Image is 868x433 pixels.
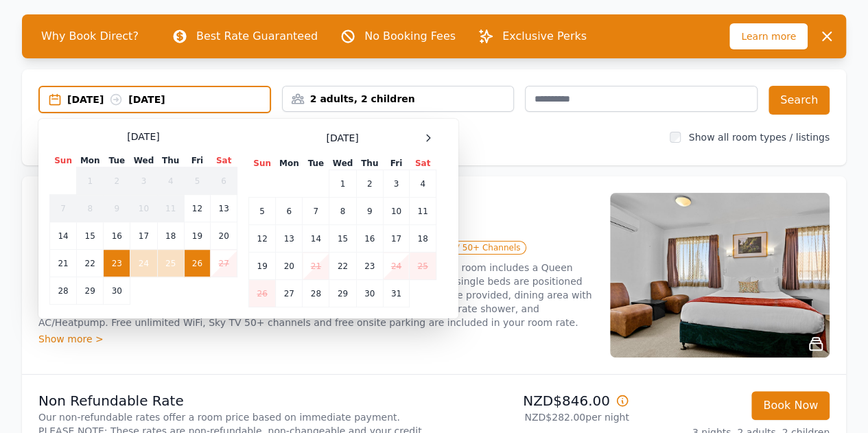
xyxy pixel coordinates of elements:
td: 18 [157,222,184,250]
th: Mon [276,157,303,170]
td: 27 [211,250,237,277]
td: 26 [249,280,276,307]
td: 27 [276,280,303,307]
p: NZD$846.00 [440,391,629,410]
td: 20 [211,222,237,250]
p: Exclusive Perks [502,28,587,45]
span: Learn more [729,23,808,49]
td: 25 [157,250,184,277]
td: 4 [410,170,436,198]
span: [DATE] [127,130,159,143]
p: Non Refundable Rate [38,391,429,410]
td: 18 [410,225,436,253]
td: 8 [329,198,356,225]
td: 11 [157,195,184,222]
td: 5 [184,167,210,195]
td: 29 [77,277,104,305]
span: [DATE] [326,131,358,145]
td: 7 [50,195,77,222]
button: Book Now [751,391,830,420]
td: 29 [329,280,356,307]
button: Search [769,86,830,115]
td: 3 [130,167,157,195]
th: Wed [329,157,356,170]
td: 22 [329,253,356,280]
th: Sun [249,157,276,170]
td: 6 [276,198,303,225]
td: 12 [184,195,210,222]
p: NZD$282.00 per night [440,410,629,424]
td: 25 [410,253,436,280]
th: Thu [356,157,383,170]
td: 5 [249,198,276,225]
td: 14 [50,222,77,250]
td: 7 [303,198,329,225]
td: 21 [303,253,329,280]
td: 21 [50,250,77,277]
th: Tue [104,154,130,167]
td: 12 [249,225,276,253]
td: 17 [130,222,157,250]
td: 23 [104,250,130,277]
td: 10 [383,198,409,225]
td: 28 [50,277,77,305]
p: Best Rate Guaranteed [196,28,318,45]
td: 31 [383,280,409,307]
td: 11 [410,198,436,225]
th: Sat [211,154,237,167]
td: 28 [303,280,329,307]
td: 16 [104,222,130,250]
td: 6 [211,167,237,195]
div: 2 adults, 2 children [283,92,514,106]
td: 9 [104,195,130,222]
td: 30 [104,277,130,305]
th: Sun [50,154,77,167]
td: 2 [356,170,383,198]
td: 23 [356,253,383,280]
td: 26 [184,250,210,277]
td: 10 [130,195,157,222]
td: 17 [383,225,409,253]
td: 4 [157,167,184,195]
th: Tue [303,157,329,170]
p: No Booking Fees [364,28,456,45]
td: 19 [249,253,276,280]
td: 24 [383,253,409,280]
td: 30 [356,280,383,307]
th: Thu [157,154,184,167]
td: 13 [276,225,303,253]
span: Why Book Direct? [30,23,150,50]
td: 14 [303,225,329,253]
th: Sat [410,157,436,170]
td: 24 [130,250,157,277]
td: 22 [77,250,104,277]
th: Fri [383,157,409,170]
td: 3 [383,170,409,198]
div: Show more > [38,332,594,346]
td: 9 [356,198,383,225]
span: Sky TV 50+ Channels [425,241,526,255]
td: 8 [77,195,104,222]
td: 19 [184,222,210,250]
th: Mon [77,154,104,167]
td: 15 [329,225,356,253]
td: 13 [211,195,237,222]
div: [DATE] [DATE] [67,93,270,106]
th: Wed [130,154,157,167]
td: 2 [104,167,130,195]
label: Show all room types / listings [689,132,830,143]
td: 16 [356,225,383,253]
td: 15 [77,222,104,250]
td: 1 [329,170,356,198]
td: 1 [77,167,104,195]
th: Fri [184,154,210,167]
td: 20 [276,253,303,280]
